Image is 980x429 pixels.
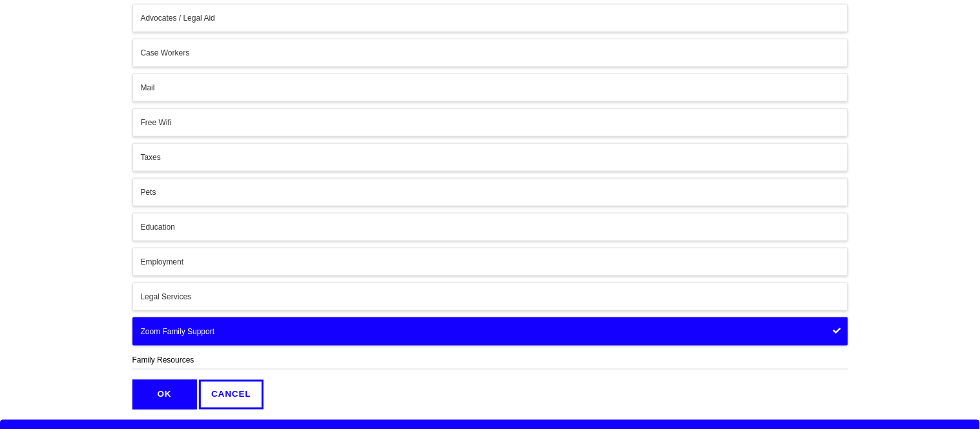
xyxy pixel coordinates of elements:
div: Case Workers [141,47,840,59]
div: Zoom Family Support [141,326,840,337]
div: Employment [141,256,840,268]
div: Taxes [141,152,840,163]
div: Education [141,221,840,233]
button: Taxes [132,143,848,172]
button: Education [132,213,848,241]
div: Advocates / Legal Aid [141,12,840,24]
button: Pets [132,178,848,206]
button: OK [132,380,197,410]
button: Free Wifi [132,108,848,137]
button: Mail [132,74,848,102]
div: Free Wifi [141,117,840,128]
button: Employment [132,248,848,276]
button: CANCEL [199,380,264,410]
div: Mail [141,82,840,94]
div: Legal Services [141,291,840,303]
button: Zoom Family Support [132,317,848,346]
button: Advocates / Legal Aid [132,4,848,32]
div: Pets [141,186,840,198]
button: Case Workers [132,39,848,67]
button: Legal Services [132,283,848,311]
